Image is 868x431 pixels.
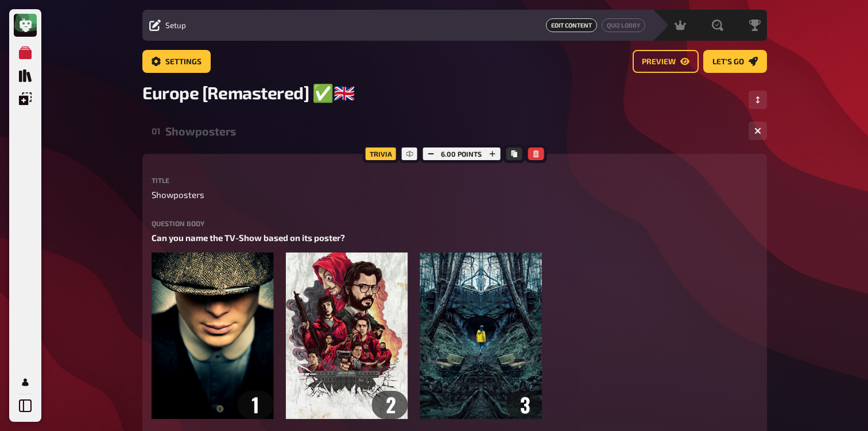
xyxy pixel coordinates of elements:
button: Preview [633,50,699,73]
button: Settings [142,50,211,73]
a: Overlays [14,87,37,110]
button: Let's go [703,50,767,73]
span: Settings [165,58,201,66]
div: Showposters [165,125,739,138]
label: Question body [152,220,758,227]
span: Europe [Remastered] ✅​🇬🇧​ [142,82,354,103]
a: My Quizzes [14,41,37,64]
button: Quiz Lobby [602,18,645,32]
a: Quiz Library [14,64,37,87]
span: Preview [642,58,676,66]
a: Profile [14,371,37,394]
span: Showposters [152,188,204,201]
div: Trivia [363,145,399,163]
span: Setup [165,21,186,30]
a: Edit Content [546,18,597,32]
button: Copy [506,147,522,160]
div: 01 [152,126,161,136]
label: Title [152,177,758,184]
button: Change Order [749,91,767,109]
span: Can you name the TV-Show based on its poster? [152,232,345,243]
span: Let's go [712,58,744,66]
div: 6.00 points [420,145,503,163]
